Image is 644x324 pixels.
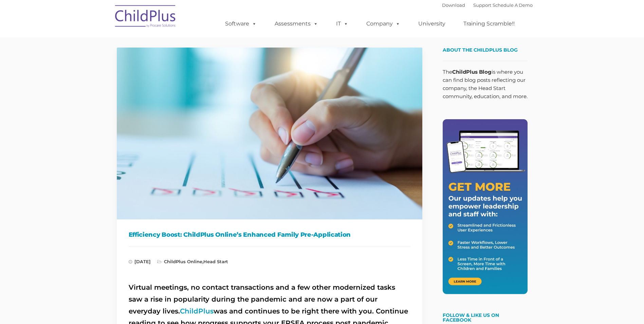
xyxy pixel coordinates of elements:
[443,47,518,53] span: About the ChildPlus Blog
[268,17,325,31] a: Assessments
[112,0,180,34] img: ChildPlus by Procare Solutions
[493,2,533,8] a: Schedule A Demo
[129,259,151,264] span: [DATE]
[218,17,263,31] a: Software
[157,259,228,264] span: ,
[457,17,521,31] a: Training Scramble!!
[117,48,422,219] img: Efficiency Boost: ChildPlus Online's Enhanced Family Pre-Application Process - Streamlining Appli...
[442,2,533,8] font: |
[203,259,228,264] a: Head Start
[180,307,214,315] a: ChildPlus
[129,230,410,240] h1: Efficiency Boost: ChildPlus Online’s Enhanced Family Pre-Application
[443,68,528,101] p: The is where you can find blog posts reflecting our company, the Head Start community, education,...
[452,69,492,75] strong: ChildPlus Blog
[164,259,202,264] a: ChildPlus Online
[442,2,465,8] a: Download
[329,17,355,31] a: IT
[360,17,407,31] a: Company
[443,119,528,294] img: Get More - Our updates help you empower leadership and staff.
[473,2,491,8] a: Support
[411,17,452,31] a: University
[443,312,499,323] a: Follow & Like Us on Facebook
